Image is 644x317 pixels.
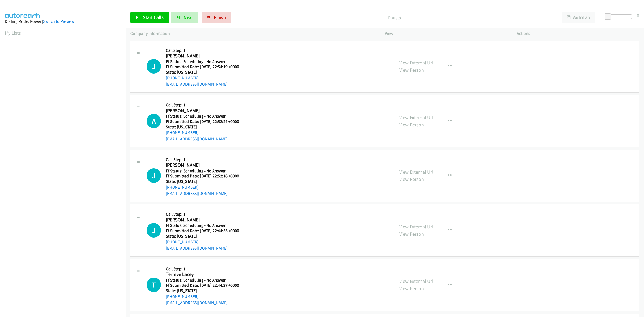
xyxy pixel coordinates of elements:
[147,223,161,238] div: The call is yet to be attempted
[166,53,246,59] h2: [PERSON_NAME]
[607,14,632,19] div: Delay between calls (in seconds)
[166,228,246,234] h5: Ff Submitted Date: [DATE] 22:44:55 +0000
[166,223,246,228] h5: Ff Status: Scheduling - No Answer
[214,14,226,20] span: Finish
[166,271,246,278] h2: Terrnve Lacey
[399,122,424,128] a: View Person
[130,12,169,23] a: Start Calls
[166,185,199,190] a: [PHONE_NUMBER]
[166,82,228,87] a: [EMAIL_ADDRESS][DOMAIN_NAME]
[166,119,246,124] h5: Ff Submitted Date: [DATE] 22:52:24 +0000
[130,30,375,37] p: Company Information
[166,168,246,174] h5: Ff Status: Scheduling - No Answer
[147,59,161,74] div: The call is yet to be attempted
[166,48,246,53] h5: Call Step: 1
[166,114,246,119] h5: Ff Status: Scheduling - No Answer
[166,266,246,272] h5: Call Step: 1
[43,19,74,24] a: Switch to Preview
[5,41,126,296] iframe: Dialpad
[202,12,231,23] a: Finish
[166,217,246,223] h2: [PERSON_NAME]
[166,234,246,239] h5: State: [US_STATE]
[166,212,246,217] h5: Call Step: 1
[166,64,246,70] h5: Ff Submitted Date: [DATE] 22:54:19 +0000
[399,169,433,175] a: View External Url
[5,30,21,36] a: My Lists
[166,300,228,305] a: [EMAIL_ADDRESS][DOMAIN_NAME]
[166,288,246,293] h5: State: [US_STATE]
[166,191,228,196] a: [EMAIL_ADDRESS][DOMAIN_NAME]
[399,231,424,237] a: View Person
[147,223,161,238] h1: J
[166,157,246,162] h5: Call Step: 1
[399,114,433,121] a: View External Url
[399,278,433,284] a: View External Url
[166,278,246,283] h5: Ff Status: Scheduling - No Answer
[166,162,246,168] h2: [PERSON_NAME]
[166,136,228,141] a: [EMAIL_ADDRESS][DOMAIN_NAME]
[147,168,161,183] div: The call is yet to be attempted
[562,12,595,23] button: AutoTab
[637,12,639,19] div: 0
[166,246,228,251] a: [EMAIL_ADDRESS][DOMAIN_NAME]
[238,14,552,21] p: Paused
[166,59,246,64] h5: Ff Status: Scheduling - No Answer
[147,278,161,292] h1: T
[166,179,246,184] h5: State: [US_STATE]
[166,108,246,114] h2: [PERSON_NAME]
[147,114,161,128] h1: A
[517,30,639,37] p: Actions
[166,130,199,135] a: [PHONE_NUMBER]
[171,12,198,23] button: Next
[184,14,193,20] span: Next
[143,14,164,20] span: Start Calls
[147,114,161,128] div: The call is yet to be attempted
[166,102,246,108] h5: Call Step: 1
[399,285,424,292] a: View Person
[399,60,433,66] a: View External Url
[147,278,161,292] div: The call is yet to be attempted
[385,30,507,37] p: View
[5,18,121,25] div: Dialing Mode: Power |
[166,294,199,299] a: [PHONE_NUMBER]
[166,283,246,288] h5: Ff Submitted Date: [DATE] 22:44:27 +0000
[166,239,199,244] a: [PHONE_NUMBER]
[166,124,246,130] h5: State: [US_STATE]
[166,75,199,81] a: [PHONE_NUMBER]
[147,59,161,74] h1: J
[399,224,433,230] a: View External Url
[147,168,161,183] h1: J
[399,176,424,182] a: View Person
[166,173,246,179] h5: Ff Submitted Date: [DATE] 22:52:16 +0000
[399,67,424,73] a: View Person
[166,70,246,75] h5: State: [US_STATE]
